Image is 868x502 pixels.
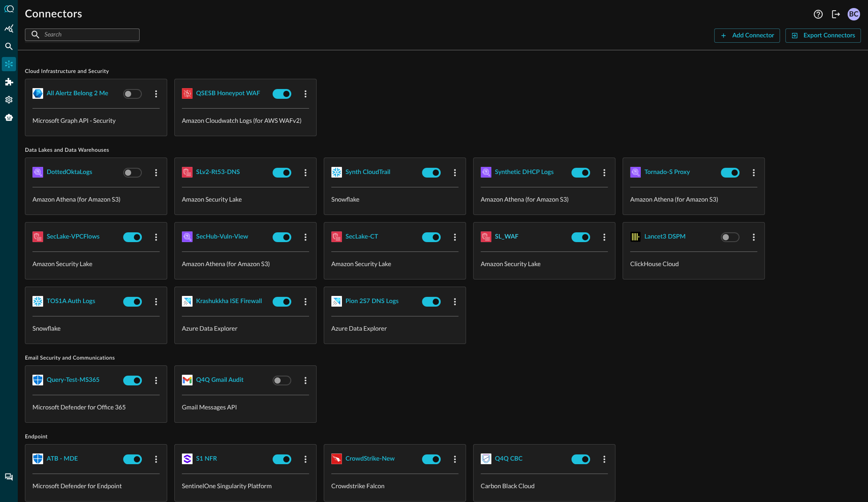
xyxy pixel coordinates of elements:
div: all alertz belong 2 me [47,88,108,99]
button: Query-Test-MS365 [47,373,100,387]
button: Lancet3 DSPM [644,230,686,244]
img: AWSAthena.svg [481,167,491,178]
img: AWSAthena.svg [630,167,641,178]
div: SLv2-Rt53-DNS [196,167,240,178]
p: Crowdstrike Falcon [331,481,458,490]
div: Tornado-S Proxy [644,167,690,178]
button: Pion 2S7 DNS Logs [346,294,398,308]
input: Search [44,26,119,43]
p: Amazon Security Lake [182,194,309,204]
button: Krashukkha ISE Firewall [196,294,262,308]
button: Synthetic DHCP Logs [495,165,554,179]
button: SL_WAF [495,230,518,244]
div: Chat [2,470,16,484]
div: Summary Insights [2,21,16,36]
p: Amazon Security Lake [32,259,160,268]
button: Logout [829,7,843,21]
button: SecHub-Vuln-View [196,230,248,244]
span: Cloud Infrastructure and Security [25,68,861,75]
div: SecHub-Vuln-View [196,231,248,243]
img: MicrosoftDefenderForEndpoint.svg [32,453,43,464]
img: AzureDataExplorer.svg [182,296,193,307]
button: DottedOktaLogs [47,165,92,179]
p: Amazon Cloudwatch Logs (for AWS WAFv2) [182,116,309,125]
button: all alertz belong 2 me [47,86,108,101]
div: ATB - MDE [47,453,78,465]
div: TOS1A Auth Logs [47,296,95,307]
p: Microsoft Graph API - Security [32,116,160,125]
div: Query-Test-MS365 [47,375,100,386]
img: gmail.svg [182,375,193,385]
div: Krashukkha ISE Firewall [196,296,262,307]
div: Synth CloudTrail [346,167,390,178]
div: CrowdStrike-New [346,453,395,465]
div: DottedOktaLogs [47,167,92,178]
img: AzureDataExplorer.svg [331,296,342,307]
p: Amazon Athena (for Amazon S3) [32,194,160,204]
div: Synthetic DHCP Logs [495,167,554,178]
img: AWSCloudWatchLogs.svg [182,88,193,99]
img: MicrosoftGraph.svg [32,88,43,99]
p: Microsoft Defender for Office 365 [32,402,160,412]
img: MicrosoftDefenderForOffice365.svg [32,375,43,385]
button: ATB - MDE [47,452,78,466]
img: AWSSecurityLake.svg [32,231,43,242]
div: Settings [2,93,16,107]
img: AWSAthena.svg [32,167,43,178]
div: Add Connector [732,30,774,41]
div: Lancet3 DSPM [644,231,686,243]
p: ClickHouse Cloud [630,259,757,268]
button: Help [811,7,825,21]
img: Snowflake.svg [331,167,342,178]
button: QSESB Honeypot WAF [196,86,260,101]
button: SecLake-VPCFlows [47,230,100,244]
img: AWSSecurityLake.svg [331,231,342,242]
span: Endpoint [25,433,861,441]
button: Synth CloudTrail [346,165,390,179]
div: S1 NFR [196,453,217,465]
img: SentinelOne.svg [182,453,193,464]
button: TOS1A Auth Logs [47,294,95,308]
button: S1 NFR [196,452,217,466]
button: Tornado-S Proxy [644,165,690,179]
img: AWSSecurityLake.svg [182,167,193,178]
div: Query Agent [2,110,16,125]
div: Export Connectors [804,30,855,41]
span: Data Lakes and Data Warehouses [25,147,861,154]
img: AWSAthena.svg [182,231,193,242]
div: Connectors [2,57,16,71]
div: Q4Q Gmail Audit [196,375,243,386]
p: Amazon Athena (for Amazon S3) [630,194,757,204]
button: SLv2-Rt53-DNS [196,165,240,179]
p: Snowflake [331,194,458,204]
img: ClickHouse.svg [630,231,641,242]
p: Microsoft Defender for Endpoint [32,481,160,490]
p: Amazon Security Lake [331,259,458,268]
img: Snowflake.svg [32,296,43,307]
div: QSESB Honeypot WAF [196,88,260,99]
button: CrowdStrike-New [346,452,395,466]
button: Q4Q CBC [495,452,522,466]
div: Addons [2,75,16,89]
p: Amazon Athena (for Amazon S3) [182,259,309,268]
img: CrowdStrikeFalcon.svg [331,453,342,464]
img: CarbonBlackEnterpriseEDR.svg [481,453,491,464]
h1: Connectors [25,7,82,21]
img: AWSSecurityLake.svg [481,231,491,242]
button: Export Connectors [785,28,861,43]
span: Email Security and Communications [25,355,861,362]
div: Federated Search [2,39,16,53]
button: SecLake-CT [346,230,378,244]
p: Snowflake [32,324,160,333]
p: Amazon Athena (for Amazon S3) [481,194,608,204]
p: Azure Data Explorer [182,324,309,333]
p: Amazon Security Lake [481,259,608,268]
p: Gmail Messages API [182,402,309,412]
p: Azure Data Explorer [331,324,458,333]
button: Add Connector [714,28,780,43]
p: Carbon Black Cloud [481,481,608,490]
div: Pion 2S7 DNS Logs [346,296,398,307]
div: Q4Q CBC [495,453,522,465]
div: BC [848,8,860,20]
div: SecLake-CT [346,231,378,243]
